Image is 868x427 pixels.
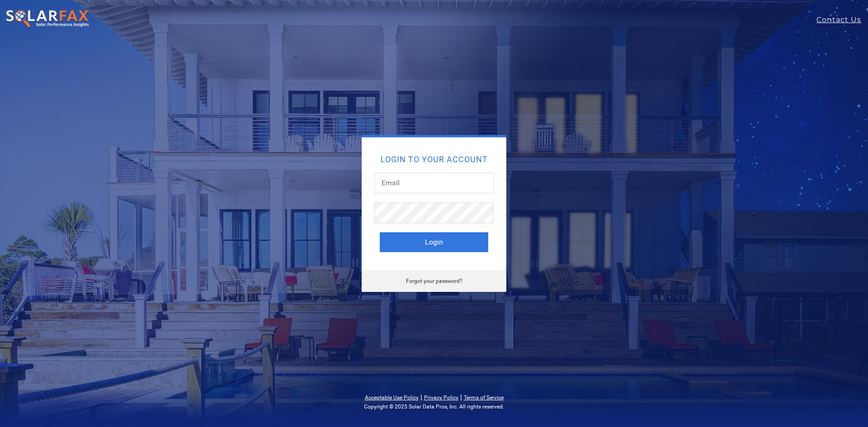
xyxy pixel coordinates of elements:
button: Login [380,232,488,252]
a: Forgot your password? [406,278,462,284]
a: Privacy Policy [424,394,458,401]
img: SolarFax [5,9,90,28]
a: Contact Us [816,14,868,25]
a: Acceptable Use Policy [365,394,419,401]
input: Email [374,173,494,193]
span: | [460,393,462,401]
h2: Login to your account [380,155,488,164]
a: Terms of Service [464,394,504,401]
span: | [420,393,422,401]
